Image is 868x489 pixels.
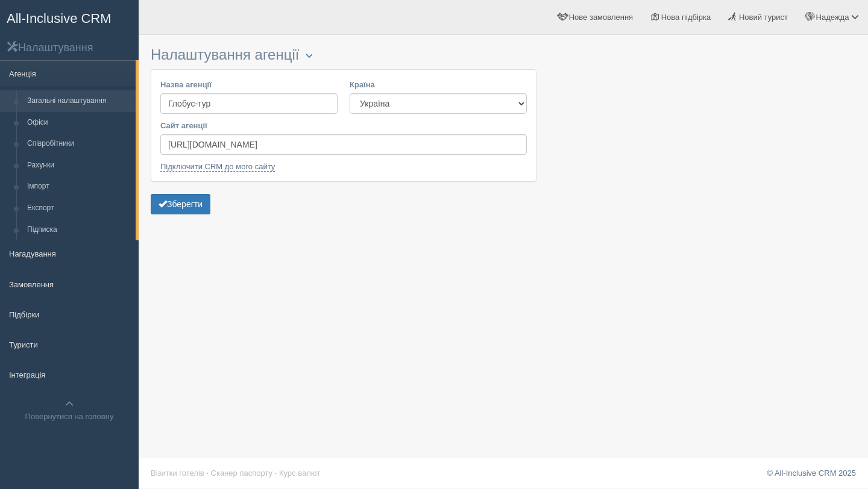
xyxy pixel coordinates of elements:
a: Підписка [22,219,136,241]
a: Сканер паспорту [211,469,272,478]
a: Експорт [22,198,136,219]
span: Нова підбірка [661,13,711,22]
a: Рахунки [22,155,136,176]
h3: Налаштування агенції [151,47,536,63]
a: Курс валют [279,469,320,478]
label: Сайт агенції [160,120,527,131]
a: Загальні налаштування [22,90,136,112]
a: Співробітники [22,133,136,155]
a: Офіси [22,112,136,134]
span: Надежда [816,13,849,22]
button: Зберегти [151,194,210,214]
a: Візитки готелів [151,469,204,478]
a: Підключити CRM до мого сайту [160,162,275,172]
label: Країна [350,79,527,90]
span: Новий турист [739,13,788,22]
a: © All-Inclusive CRM 2025 [767,469,856,478]
input: https://best-travel-agency.ua [160,134,527,155]
span: · [206,469,209,478]
a: Імпорт [22,176,136,198]
span: · [275,469,277,478]
span: All-Inclusive CRM [7,11,112,26]
a: All-Inclusive CRM [1,1,138,34]
label: Назва агенції [160,79,338,90]
span: Нове замовлення [569,13,633,22]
